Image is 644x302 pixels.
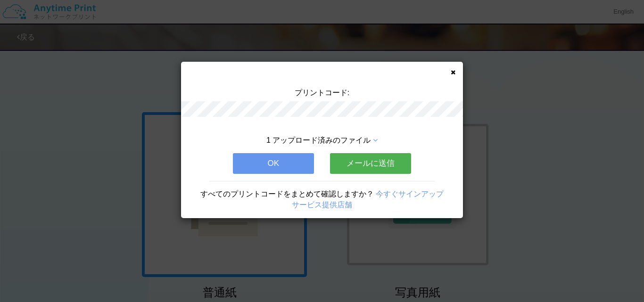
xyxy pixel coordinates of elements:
span: プリントコード: [295,89,349,97]
a: 今すぐサインアップ [376,190,444,198]
a: サービス提供店舗 [292,201,352,209]
span: 1 アップロード済みのファイル [266,136,371,144]
button: メールに送信 [330,153,411,174]
button: OK [233,153,314,174]
span: すべてのプリントコードをまとめて確認しますか？ [200,190,374,198]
